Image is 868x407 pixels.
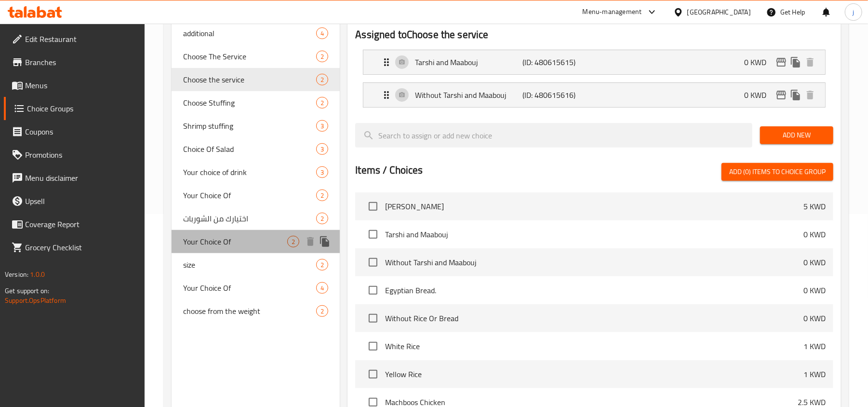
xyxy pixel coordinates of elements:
span: Choose the service [183,74,316,85]
div: Shrimp stuffing3 [172,114,340,137]
span: Get support on: [5,285,49,297]
span: 2 [317,75,328,84]
span: Choice Groups [27,103,137,114]
p: (ID: 480615616) [523,89,595,101]
p: 5 KWD [803,201,826,212]
span: Menus [25,80,137,91]
p: 0 KWD [803,257,826,268]
button: duplicate [788,55,803,69]
div: اختيارك من الشوربات2 [172,207,340,230]
span: Branches [25,56,137,68]
span: 2 [317,52,328,61]
span: Yellow Rice [385,368,803,380]
div: [GEOGRAPHIC_DATA] [687,7,751,17]
div: choose from the weight2 [172,299,340,323]
span: Add New [768,129,826,141]
div: Menu-management [583,6,642,18]
p: Tarshi and Maabouj [415,56,522,68]
span: 2 [317,260,328,270]
span: Select choice [363,364,383,384]
p: 0 KWD [803,229,826,240]
span: additional [183,27,316,39]
div: Choice Of Salad3 [172,137,340,161]
a: Grocery Checklist [4,236,145,259]
button: edit [774,55,788,69]
div: Your Choice Of2deleteduplicate [172,230,340,253]
span: 2 [317,307,328,316]
div: Choices [316,213,328,224]
a: Promotions [4,143,145,166]
span: 2 [317,191,328,200]
a: Coverage Report [4,213,145,236]
span: Choose The Service [183,51,316,62]
div: Choices [316,282,328,294]
span: Shrimp stuffing [183,120,316,132]
span: Select choice [363,280,383,300]
span: Tarshi and Maabouj [385,229,803,240]
span: 4 [317,29,328,38]
span: [PERSON_NAME] [385,201,803,212]
span: Your Choice Of [183,282,316,294]
div: Choices [316,166,328,178]
p: (ID: 480615615) [523,56,595,68]
div: additional4 [172,22,340,45]
span: Grocery Checklist [25,242,137,253]
button: edit [774,88,788,102]
span: Your Choice Of [183,190,316,201]
span: 1.0.0 [30,268,45,281]
span: Version: [5,268,28,281]
span: size [183,259,316,271]
div: Choices [316,74,328,85]
button: Add (0) items to choice group [721,163,833,181]
span: 2 [317,98,328,108]
p: Without Tarshi and Maabouj [415,89,522,101]
div: Choose the service2 [172,68,340,91]
button: duplicate [788,88,803,102]
div: Choices [316,97,328,109]
span: White Rice [385,340,803,352]
span: Your choice of drink [183,166,316,178]
span: Select choice [363,224,383,244]
span: Your Choice Of [183,236,287,247]
div: Your Choice Of4 [172,276,340,299]
button: Add New [760,126,833,144]
span: Menu disclaimer [25,172,137,184]
span: Coupons [25,126,137,137]
p: 0 KWD [744,56,774,68]
span: Egyptian Bread. [385,285,803,296]
input: search [355,123,752,148]
div: Your Choice Of2 [172,184,340,207]
span: Select choice [363,252,383,272]
a: Choice Groups [4,97,145,120]
div: Choices [316,120,328,132]
div: Expand [363,83,825,107]
span: اختيارك من الشوربات [183,213,316,224]
a: Menus [4,74,145,97]
span: Promotions [25,149,137,161]
p: 1 KWD [803,340,826,352]
li: Expand [355,79,833,111]
span: Add (0) items to choice group [729,166,826,178]
span: Choose Stuffing [183,97,316,109]
a: Edit Restaurant [4,27,145,51]
span: Without Rice Or Bread [385,312,803,324]
span: Select choice [363,336,383,356]
a: Coupons [4,120,145,143]
a: Branches [4,51,145,74]
div: Choices [287,236,299,247]
span: Edit Restaurant [25,33,137,45]
span: Select choice [363,308,383,328]
p: 0 KWD [744,89,774,101]
div: Your choice of drink3 [172,161,340,184]
h2: Items / Choices [355,163,423,177]
h2: Assigned to Choose the service [355,27,833,42]
div: Choices [316,190,328,201]
span: 3 [317,122,328,131]
button: delete [803,55,817,69]
button: delete [803,88,817,102]
span: 4 [317,284,328,293]
span: Without Tarshi and Maabouj [385,257,803,268]
p: 1 KWD [803,368,826,380]
a: Menu disclaimer [4,166,145,190]
span: choose from the weight [183,305,316,317]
